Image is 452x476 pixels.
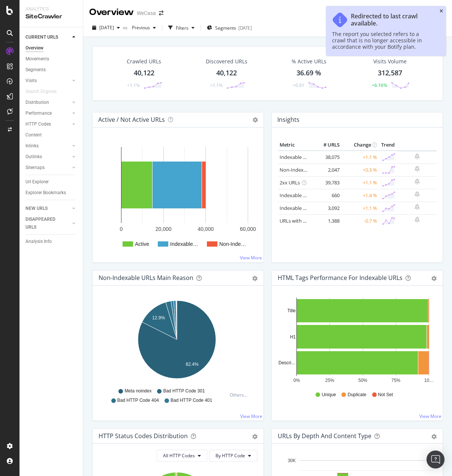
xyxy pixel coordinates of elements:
td: -0.7 % [341,214,379,227]
a: Url Explorer [25,178,78,186]
div: +1.1% [127,82,140,88]
a: View More [240,413,262,419]
a: Outlinks [25,153,70,161]
a: DISAPPEARED URLS [25,216,70,231]
button: Previous [129,22,159,34]
th: Change [341,139,379,151]
span: Bad HTTP Code 404 [117,397,159,404]
text: Indexable… [170,241,198,247]
span: All HTTP Codes [163,452,195,459]
div: Search Engines [25,88,57,96]
text: Non-Inde… [219,241,246,247]
a: Distribution [25,99,70,106]
div: Outlinks [25,153,42,161]
div: 36.69 % [296,68,321,78]
span: Unique [322,392,336,398]
button: Filters [165,22,198,34]
a: Sitemaps [25,164,70,172]
a: Indexable URLs with Bad H1 [280,192,342,199]
div: Others... [230,392,251,398]
text: 50% [358,378,367,383]
a: View More [419,413,442,419]
text: 25% [325,378,334,383]
h4: Insights [277,115,299,125]
td: +0.3 % [341,163,379,176]
div: DISAPPEARED URLS [25,216,63,231]
div: Redirected to last crawl available. [351,13,433,27]
div: Crawled URLs [127,58,161,65]
div: gear [431,434,437,439]
div: WeCasa [137,9,156,17]
a: Content [25,131,78,139]
div: arrow-right-arrow-left [159,10,163,16]
span: vs [123,24,129,31]
text: 75% [391,378,400,383]
span: Previous [129,24,150,31]
div: URLs by Depth and Content Type [278,432,371,440]
div: HTTP Codes [25,120,51,128]
div: +1.1% [210,82,223,88]
div: Analytics [25,6,77,12]
a: HTTP Codes [25,120,70,128]
button: [DATE] [89,22,123,34]
a: Performance [25,109,70,117]
text: 10… [424,378,434,383]
button: All HTTP Codes [157,450,207,462]
div: gear [431,276,437,281]
td: 660 [311,189,341,202]
td: +1.1 % [341,151,379,164]
a: Search Engines [25,88,64,96]
div: NEW URLS [25,205,48,213]
td: +1.4 % [341,189,379,202]
div: Movements [25,55,49,63]
div: Overview [89,6,134,19]
div: SiteCrawler [25,12,77,21]
a: Indexable URLs with Bad Description [280,205,361,211]
div: bell-plus [415,153,420,159]
a: Visits [25,77,70,85]
td: 1,388 [311,214,341,227]
text: 30K [288,458,296,463]
span: 2025 Aug. 20th [99,24,114,31]
div: The report you selected refers to a crawl that is no longer accessible in accordance with your Bo... [332,31,433,50]
span: Meta noindex [124,388,151,394]
th: Trend [379,139,397,151]
div: bell-plus [415,178,420,184]
span: By HTTP Code [216,452,245,459]
div: Open Intercom Messenger [427,451,445,469]
div: 312,587 [378,68,402,78]
text: 0% [293,378,300,383]
a: Explorer Bookmarks [25,189,78,197]
a: URLs with 1 Follow Inlink [280,217,335,224]
td: +1.1 % [341,202,379,214]
span: Not Set [378,392,393,398]
text: H1 [290,334,296,340]
div: Distribution [25,99,49,106]
div: HTML Tags Performance for Indexable URLs [278,274,403,281]
div: Analysis Info [25,238,52,245]
svg: A chart. [278,298,434,385]
svg: A chart. [99,139,257,256]
div: Inlinks [25,142,39,150]
div: Visits [25,77,37,85]
a: 2xx URLs [280,179,300,186]
a: Analysis Info [25,238,78,245]
div: Content [25,131,42,139]
span: Bad HTTP Code 401 [171,397,212,404]
a: View More [240,254,262,261]
div: Discovered URLs [206,58,247,65]
a: CURRENT URLS [25,33,70,41]
div: +6.16% [372,82,387,88]
div: bell-plus [415,166,420,172]
text: 82.4% [186,362,199,367]
span: Duplicate [347,392,366,398]
div: HTTP Status Codes Distribution [99,432,188,440]
text: Active [135,241,149,247]
div: Filters [176,25,189,31]
span: Bad HTTP Code 301 [163,388,205,394]
a: Movements [25,55,78,63]
th: Metric [278,139,311,151]
div: % Active URLs [292,58,326,65]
